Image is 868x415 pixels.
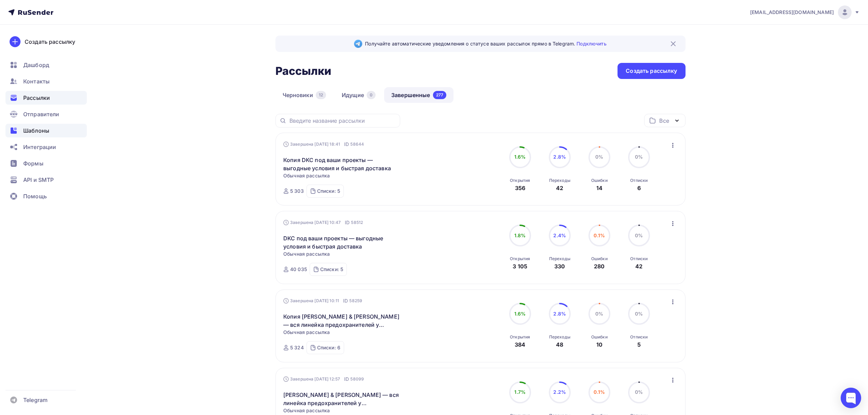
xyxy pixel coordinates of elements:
[515,184,525,192] div: 356
[556,184,563,192] div: 42
[630,178,648,183] div: Отписки
[635,262,642,270] div: 42
[290,266,307,273] div: 40 035
[5,124,87,137] a: Шаблоны
[514,389,526,395] span: 1.7%
[556,340,563,349] div: 48
[23,192,47,200] span: Помощь
[514,154,526,160] span: 1.6%
[283,391,401,407] a: [PERSON_NAME] & [PERSON_NAME] — вся линейка предохранителей у [GEOGRAPHIC_DATA]
[594,262,605,270] div: 280
[630,334,648,340] div: Отписки
[5,157,87,170] a: Формы
[350,141,364,148] span: 58644
[515,340,525,349] div: 384
[549,334,570,340] div: Переходы
[630,256,648,262] div: Отписки
[317,344,340,351] div: Списки: 6
[283,156,401,172] a: Копия DKC под ваши проекты — выгодные условия и быстрая доставка
[635,389,643,395] span: 0%
[23,77,50,85] span: Контакты
[283,219,363,226] div: Завершена [DATE] 10:47
[626,67,677,75] div: Создать рассылку
[750,9,834,16] span: [EMAIL_ADDRESS][DOMAIN_NAME]
[290,344,304,351] div: 5 324
[514,311,526,317] span: 1.6%
[343,297,348,304] span: ID
[637,184,641,192] div: 6
[553,311,566,317] span: 2.8%
[350,376,364,383] span: 58099
[591,256,608,262] div: Ошибки
[23,126,49,135] span: Шаблоны
[595,154,603,160] span: 0%
[23,176,54,184] span: API и SMTP
[283,172,330,179] span: Обычная рассылка
[290,188,304,195] div: 5 303
[283,329,330,336] span: Обычная рассылка
[23,110,59,118] span: Отправители
[289,117,396,124] input: Введите название рассылки
[596,184,602,192] div: 14
[23,94,50,102] span: Рассылки
[283,141,364,148] div: Завершена [DATE] 18:41
[23,396,48,404] span: Telegram
[25,38,75,46] div: Создать рассылку
[554,262,565,270] div: 330
[594,232,605,238] span: 0.1%
[320,266,343,273] div: Списки: 5
[283,376,364,383] div: Завершена [DATE] 12:57
[344,376,349,383] span: ID
[275,64,331,78] h2: Рассылки
[577,41,606,46] a: Подключить
[553,389,566,395] span: 2.2%
[5,107,87,121] a: Отправители
[514,232,526,238] span: 1.8%
[591,334,608,340] div: Ошибки
[549,256,570,262] div: Переходы
[345,219,350,226] span: ID
[23,61,49,69] span: Дашборд
[594,389,605,395] span: 0.1%
[595,311,603,317] span: 0%
[275,87,334,103] a: Черновики12
[365,40,606,47] span: Получайте автоматические уведомления о статусе ваших рассылок прямо в Telegram.
[5,58,87,72] a: Дашборд
[354,40,362,48] img: Telegram
[23,143,56,151] span: Интеграции
[344,141,349,148] span: ID
[659,117,669,125] div: Все
[635,154,643,160] span: 0%
[644,114,686,127] button: Все
[316,91,326,99] div: 12
[750,5,860,19] a: [EMAIL_ADDRESS][DOMAIN_NAME]
[510,334,530,340] div: Открытия
[549,178,570,183] div: Переходы
[283,234,401,251] a: DKC под ваши проекты — выгодные условия и быстрая доставка
[635,311,643,317] span: 0%
[510,178,530,183] div: Открытия
[635,232,643,238] span: 0%
[433,91,446,99] div: 277
[23,159,43,168] span: Формы
[596,340,602,349] div: 10
[335,87,383,103] a: Идущие0
[367,91,376,99] div: 0
[510,256,530,262] div: Открытия
[283,312,401,329] a: Копия [PERSON_NAME] & [PERSON_NAME] — вся линейка предохранителей у [GEOGRAPHIC_DATA]
[5,91,87,105] a: Рассылки
[513,262,527,270] div: 3 105
[351,219,363,226] span: 58512
[349,297,362,304] span: 58259
[283,297,362,304] div: Завершена [DATE] 10:11
[317,188,340,195] div: Списки: 5
[5,75,87,88] a: Контакты
[384,87,453,103] a: Завершенные277
[283,407,330,414] span: Обычная рассылка
[591,178,608,183] div: Ошибки
[553,232,566,238] span: 2.4%
[553,154,566,160] span: 2.8%
[637,340,641,349] div: 5
[283,251,330,257] span: Обычная рассылка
